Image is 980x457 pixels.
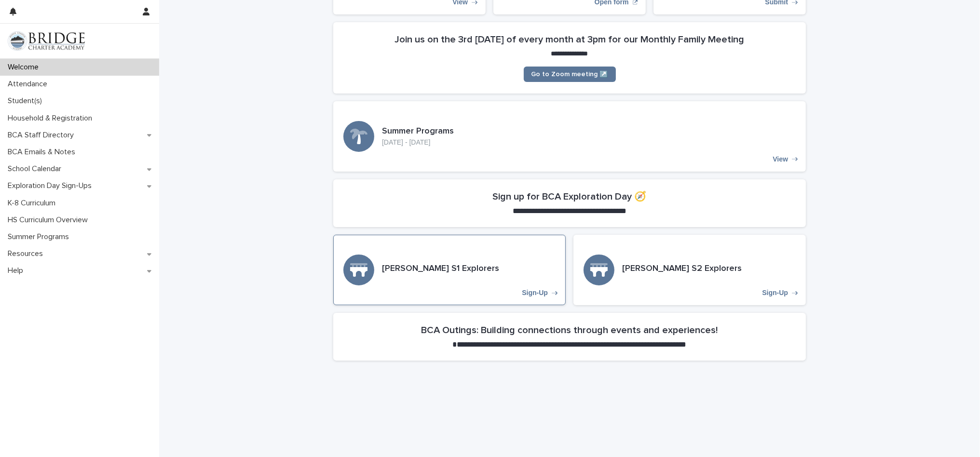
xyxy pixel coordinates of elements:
h2: Sign up for BCA Exploration Day 🧭 [493,191,647,202]
p: Sign-Up [522,289,548,297]
a: Sign-Up [333,235,566,305]
p: Welcome [4,63,46,72]
p: Help [4,266,31,275]
h3: [PERSON_NAME] S2 Explorers [622,264,742,274]
p: [DATE] - [DATE] [382,138,454,147]
h2: Join us on the 3rd [DATE] of every month at 3pm for our Monthly Family Meeting [395,34,745,45]
img: V1C1m3IdTEidaUdm9Hs0 [8,31,85,51]
h3: Summer Programs [382,126,454,137]
p: Sign-Up [762,289,788,297]
h3: [PERSON_NAME] S1 Explorers [382,264,499,274]
p: School Calendar [4,164,69,174]
a: Sign-Up [573,235,806,305]
a: Go to Zoom meeting ↗️ [524,67,616,82]
p: Attendance [4,80,55,89]
p: Summer Programs [4,232,77,242]
p: BCA Staff Directory [4,131,82,140]
a: View [333,101,806,172]
p: Exploration Day Sign-Ups [4,181,99,190]
p: Resources [4,249,51,258]
p: View [773,155,788,163]
h2: BCA Outings: Building connections through events and experiences! [422,324,718,336]
p: BCA Emails & Notes [4,148,83,157]
p: Student(s) [4,96,50,106]
p: Household & Registration [4,114,100,123]
p: HS Curriculum Overview [4,215,95,225]
span: Go to Zoom meeting ↗️ [531,71,608,78]
p: K-8 Curriculum [4,199,63,208]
